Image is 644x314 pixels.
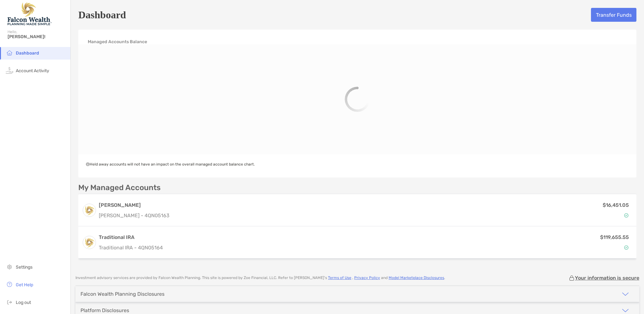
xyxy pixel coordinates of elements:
button: Transfer Funds [591,8,636,22]
a: Terms of Use [328,276,351,280]
img: logout icon [6,298,13,306]
span: Account Activity [16,68,49,73]
h3: Traditional IRA [99,234,163,241]
div: Falcon Wealth Planning Disclosures [80,291,164,297]
img: get-help icon [6,281,13,288]
p: Investment advisory services are provided by Falcon Wealth Planning . This site is powered by Zoe... [75,276,445,280]
img: logo account [83,204,96,217]
img: Account Status icon [624,213,629,218]
h4: Managed Accounts Balance [88,39,147,44]
img: Account Status icon [624,245,629,250]
a: Model Marketplace Disclosures [389,276,444,280]
img: settings icon [6,263,13,270]
p: $16,451.05 [603,201,629,209]
span: Held away accounts will not have an impact on the overall managed account balance chart. [86,162,255,166]
span: Settings [16,265,33,270]
span: Dashboard [16,50,39,56]
p: Your information is secure [575,275,639,281]
img: household icon [6,49,13,56]
p: $119,655.55 [600,233,629,241]
div: Platform Disclosures [80,307,129,313]
img: logo account [83,236,96,249]
span: Get Help [16,282,33,288]
h5: Dashboard [78,8,126,22]
p: [PERSON_NAME] - 4QN05163 [99,212,170,219]
p: Traditional IRA - 4QN05164 [99,244,163,252]
img: icon arrow [622,290,629,298]
img: activity icon [6,67,13,74]
img: Falcon Wealth Planning Logo [8,3,52,25]
h3: [PERSON_NAME] [99,201,170,209]
a: Privacy Policy [354,276,380,280]
span: [PERSON_NAME]! [8,34,67,39]
span: Log out [16,300,31,305]
p: My Managed Accounts [78,184,161,192]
